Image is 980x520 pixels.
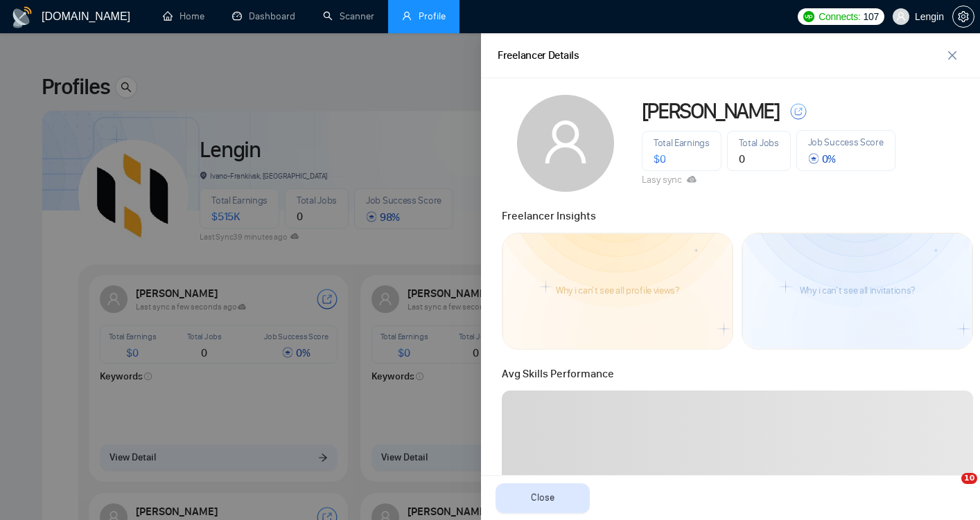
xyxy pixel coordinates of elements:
[953,11,974,22] span: setting
[232,10,295,22] a: dashboardDashboard
[498,47,579,64] div: Freelancer Details
[819,9,860,24] span: Connects:
[739,152,745,165] span: 0
[808,136,884,148] span: Job Success Score
[496,483,590,513] button: Close
[502,209,596,222] span: Freelancer Insights
[642,100,895,123] a: [PERSON_NAME]
[654,137,710,149] span: Total Earnings
[942,50,963,61] span: close
[896,12,906,21] span: user
[642,100,779,123] span: [PERSON_NAME]
[800,286,915,296] article: Why i can't see all invitations?
[803,11,814,22] img: upwork-logo.png
[323,10,374,22] a: searchScanner
[941,44,963,66] button: close
[952,6,974,28] button: setting
[961,473,977,484] span: 10
[654,152,665,165] span: $ 0
[502,367,614,380] span: Avg Skills Performance
[541,118,590,166] span: user
[402,11,412,21] span: user
[556,286,679,296] article: Why i can't see all profile views?
[808,152,836,165] span: 0 %
[952,11,974,22] a: setting
[11,6,33,28] img: logo
[642,174,697,186] span: Lasy sync
[739,137,779,149] span: Total Jobs
[531,490,554,505] span: Close
[863,9,878,24] span: 107
[163,10,204,22] a: homeHome
[933,473,966,506] iframe: Intercom live chat
[419,10,446,22] span: Profile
